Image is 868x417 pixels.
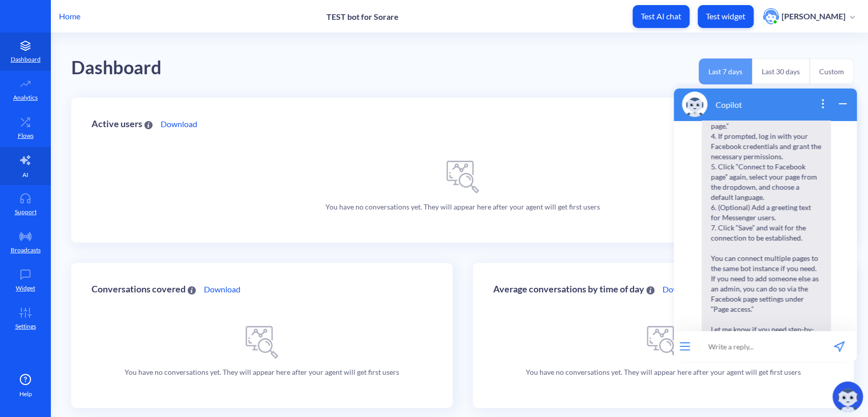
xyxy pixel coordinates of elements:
a: Download [204,283,241,295]
a: Download [161,118,197,130]
button: send message [154,249,189,279]
p: Settings [15,322,36,331]
p: AI [22,170,28,180]
button: open popup [149,15,161,29]
p: Dashboard [11,55,41,64]
button: open menu [12,260,22,268]
button: Last 30 days [752,58,810,84]
span: Help [19,390,32,399]
img: copilot-icon.svg [832,381,863,412]
a: Download [663,283,699,295]
button: Last 7 days [699,58,752,84]
p: Widget [16,284,35,293]
div: Conversations covered [92,284,196,294]
input: Write a reply... [28,249,154,279]
p: Broadcasts [11,246,41,255]
button: Test AI chat [633,5,690,28]
p: You have no conversations yet. They will appear here after your agent will get first users [125,367,399,377]
p: You have no conversations yet. They will appear here after your agent will get first users [325,201,600,212]
button: user photo[PERSON_NAME] [758,7,860,25]
p: Copilot [48,17,74,27]
p: Test widget [706,11,745,21]
img: user photo [763,8,779,24]
button: wrap widget [169,15,181,29]
div: Dashboard [71,53,162,82]
p: Analytics [13,93,38,102]
div: Average conversations by time of day [493,284,654,294]
div: Active users [92,119,153,129]
p: Home [59,10,80,22]
p: TEST bot for Sorare [326,12,399,21]
p: [PERSON_NAME] [782,11,846,22]
p: Test AI chat [641,11,681,21]
p: Support [15,207,37,217]
img: Copilot [14,9,40,35]
button: Test widget [698,5,754,28]
p: You have no conversations yet. They will appear here after your agent will get first users [526,367,800,377]
button: Custom [810,58,854,84]
p: Flows [18,131,34,140]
